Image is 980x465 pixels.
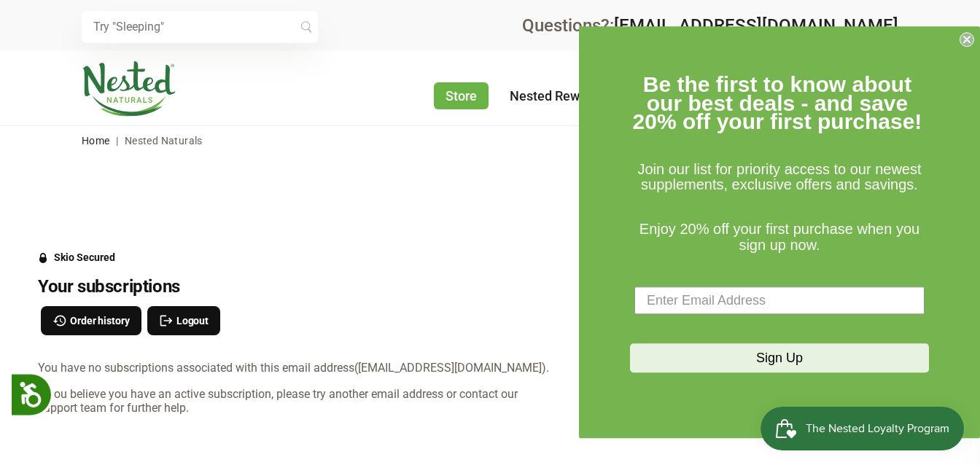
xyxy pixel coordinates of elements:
[38,276,558,297] h3: Your subscriptions
[82,11,318,43] input: Try "Sleeping"
[639,221,919,253] span: Enjoy 20% off your first purchase when you sign up now.
[633,72,922,133] span: Be the first to know about our best deals - and save 20% off your first purchase!
[41,306,141,335] button: Order history
[125,135,203,146] span: Nested Naturals
[614,15,898,36] a: [EMAIL_ADDRESS][DOMAIN_NAME]
[434,82,489,109] a: Store
[176,313,209,329] span: Logout
[38,251,115,275] a: Skio Secured
[510,88,605,103] a: Nested Rewards
[634,287,925,315] input: Enter Email Address
[38,362,558,415] div: You have no subscriptions associated with this email address ([EMAIL_ADDRESS][DOMAIN_NAME]) . If ...
[112,135,122,146] span: |
[82,135,110,146] a: Home
[147,306,220,335] button: Logout
[761,407,965,450] iframe: Button to open loyalty program pop-up
[38,253,48,263] svg: Security
[522,17,898,34] div: Questions?:
[579,26,980,438] div: FLYOUT Form
[54,251,115,263] div: Skio Secured
[630,344,929,373] button: Sign Up
[82,61,176,117] img: Nested Naturals
[70,313,130,329] span: Order history
[82,126,898,155] nav: breadcrumbs
[960,32,974,47] button: Close dialog
[637,161,921,193] span: Join our list for priority access to our newest supplements, exclusive offers and savings.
